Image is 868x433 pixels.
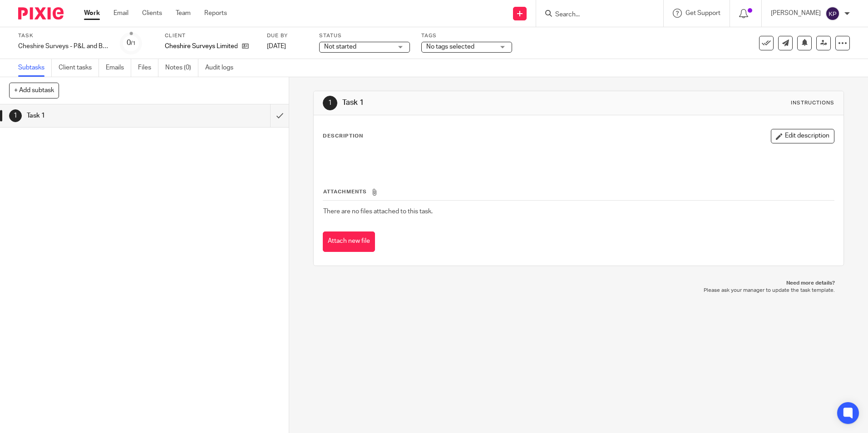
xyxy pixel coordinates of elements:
[27,109,183,123] h1: Task 1
[322,287,834,294] p: Please ask your manager to update the task template.
[323,133,363,140] p: Description
[18,42,109,51] div: Cheshire Surveys - P&amp;L and Balance Sheet
[421,32,512,39] label: Tags
[9,109,22,122] div: 1
[426,44,474,50] span: No tags selected
[138,59,158,77] a: Files
[825,6,840,21] img: svg%3E
[323,208,433,215] span: There are no files attached to this task.
[113,9,128,18] a: Email
[319,32,410,39] label: Status
[324,44,356,50] span: Not started
[18,59,52,77] a: Subtasks
[771,9,821,18] p: [PERSON_NAME]
[165,42,237,51] p: Cheshire Surveys Limited
[165,32,256,39] label: Client
[267,43,286,49] span: [DATE]
[323,189,367,194] span: Attachments
[9,83,59,98] button: + Add subtask
[204,9,227,18] a: Reports
[322,280,834,287] p: Need more details?
[18,42,109,51] div: Cheshire Surveys - P&L and Balance Sheet
[342,98,598,108] h1: Task 1
[18,7,64,20] img: Pixie
[791,99,834,107] div: Instructions
[142,9,162,18] a: Clients
[127,38,136,48] div: 0
[205,59,240,77] a: Audit logs
[59,59,99,77] a: Client tasks
[267,32,308,39] label: Due by
[131,41,136,46] small: /1
[84,9,100,18] a: Work
[176,9,191,18] a: Team
[165,59,198,77] a: Notes (0)
[323,231,375,252] button: Attach new file
[106,59,131,77] a: Emails
[18,32,109,39] label: Task
[686,10,720,16] span: Get Support
[554,11,636,19] input: Search
[323,96,337,110] div: 1
[771,129,834,143] button: Edit description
